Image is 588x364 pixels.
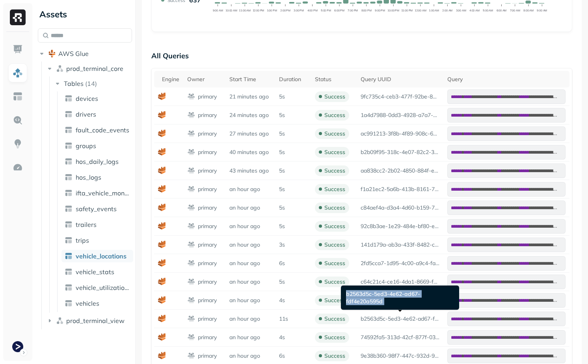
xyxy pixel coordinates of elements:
[187,76,221,83] div: Owner
[229,334,271,341] p: an hour ago
[401,9,413,12] tspan: 11:00 PM
[361,9,372,12] tspan: 8:00 PM
[361,241,439,249] p: 141d179a-ab3a-433f-8482-cdcfef9e257a
[76,299,99,307] span: vehicles
[65,173,73,181] img: table
[61,281,133,294] a: vehicle_utilization_day
[253,9,264,12] tspan: 12:00 PM
[483,9,493,12] tspan: 5:00 AM
[64,80,84,87] span: Tables
[294,9,304,12] tspan: 3:00 PM
[361,334,439,341] p: 74592fa5-313d-42cf-877f-032bab941a92
[76,189,130,197] span: ifta_vehicle_months
[469,9,480,12] tspan: 4:00 AM
[280,9,290,12] tspan: 2:00 PM
[348,9,358,12] tspan: 7:00 PM
[198,241,217,249] p: primary
[61,155,133,168] a: hos_daily_logs
[61,124,133,136] a: fault_code_events
[12,341,23,352] img: Terminal
[279,130,285,137] p: 5s
[162,76,179,83] div: Engine
[61,171,133,184] a: hos_logs
[10,9,26,25] img: Ryft
[279,186,285,193] p: 5s
[198,315,217,323] p: primary
[76,158,119,165] span: hos_daily_logs
[56,65,64,72] img: namespace
[315,76,353,83] div: Status
[65,268,73,276] img: table
[61,266,133,278] a: vehicle_stats
[76,252,127,260] span: vehicle_locations
[61,218,133,231] a: trailers
[279,278,285,286] p: 5s
[324,167,345,175] p: success
[65,221,73,228] img: table
[76,221,97,228] span: trailers
[198,167,217,175] p: primary
[279,315,288,323] p: 11s
[198,352,217,360] p: primary
[279,352,285,360] p: 6s
[38,47,132,60] button: AWS Glue
[537,9,547,12] tspan: 9:00 AM
[229,186,271,193] p: an hour ago
[361,167,439,175] p: aa838cc2-2b02-4850-884f-e9966a710525
[324,260,345,267] p: success
[61,187,133,199] a: ifta_vehicle_months
[279,241,285,249] p: 3s
[361,93,439,100] p: 9fc735c4-ceb3-477f-92be-818f88d1e1eb
[229,76,271,83] div: Start Time
[56,317,64,325] img: namespace
[65,110,73,118] img: table
[324,334,345,341] p: success
[61,108,133,121] a: drivers
[198,260,217,267] p: primary
[324,223,345,230] p: success
[61,234,133,247] a: trips
[76,126,129,134] span: fault_code_events
[229,278,271,286] p: an hour ago
[213,9,223,12] tspan: 9:00 AM
[151,48,572,63] p: All Queries
[66,317,125,325] span: prod_terminal_view
[54,77,133,90] button: Tables(14)
[456,9,466,12] tspan: 3:00 AM
[324,93,345,100] p: success
[38,8,132,20] div: Assets
[46,314,132,327] button: prod_terminal_view
[76,284,130,292] span: vehicle_utilization_day
[229,352,271,360] p: an hour ago
[229,111,271,119] p: 24 minutes ago
[198,297,217,304] p: primary
[279,223,285,230] p: 5s
[65,252,73,260] img: table
[321,9,331,12] tspan: 5:00 PM
[279,149,285,156] p: 5s
[361,223,439,230] p: 92c8b3ae-1e29-484e-bf80-e55b3fb2c2e5
[324,186,345,193] p: success
[496,9,506,12] tspan: 6:00 AM
[229,204,271,212] p: an hour ago
[65,205,73,213] img: table
[61,92,133,105] a: devices
[324,315,345,323] p: success
[324,149,345,156] p: success
[324,278,345,286] p: success
[361,149,439,156] p: b2b09f95-318c-4e07-82c2-3a7ff25ed261
[324,204,345,212] p: success
[442,9,452,12] tspan: 2:00 AM
[198,186,217,193] p: primary
[198,149,217,156] p: primary
[279,260,285,267] p: 6s
[387,9,399,12] tspan: 10:00 PM
[279,334,285,341] p: 4s
[279,93,285,100] p: 5s
[229,93,271,100] p: 21 minutes ago
[267,9,277,12] tspan: 1:00 PM
[76,205,117,213] span: safety_events
[510,9,520,12] tspan: 7:00 AM
[415,9,426,12] tspan: 12:00 AM
[324,352,345,360] p: success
